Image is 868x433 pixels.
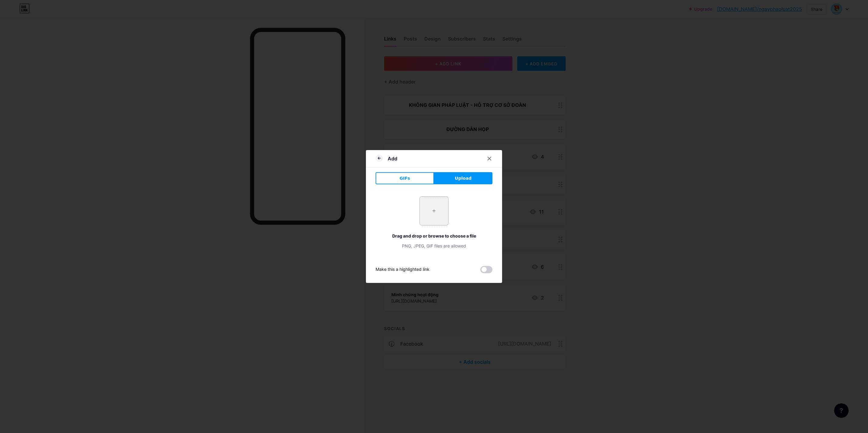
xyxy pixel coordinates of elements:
[388,155,397,162] div: Add
[376,172,434,184] button: GIFs
[376,233,492,239] div: Drag and drop or browse to choose a file
[455,175,472,182] span: Upload
[376,266,429,273] div: Make this a highlighted link
[399,175,410,182] span: GIFs
[434,172,492,184] button: Upload
[376,243,492,249] div: PNG, JPEG, GIF files are allowed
